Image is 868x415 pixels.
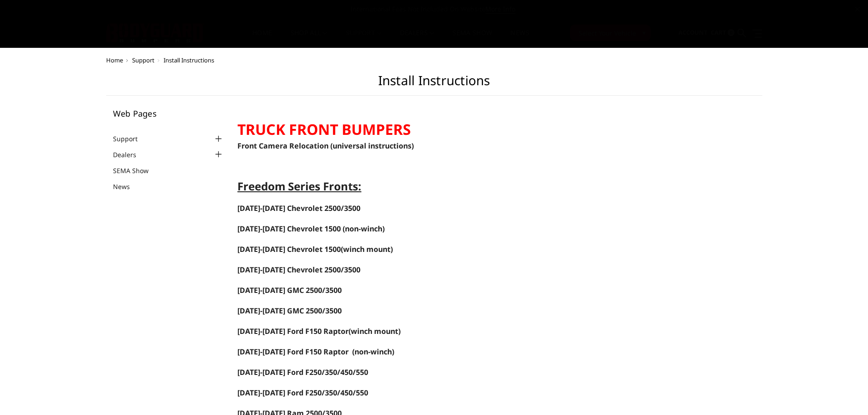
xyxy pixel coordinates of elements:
span: Select Your Vehicle [579,28,636,38]
a: [DATE]-[DATE] Ford F250/350/450/550 [237,367,368,377]
span: Account [678,28,708,36]
h5: Web Pages [113,109,224,118]
span: (non-winch) [352,347,394,357]
span: Freedom Series Fronts: [237,179,361,194]
a: SEMA Show [113,166,160,175]
span: Install Instructions [164,56,214,64]
img: BODYGUARD BUMPERS [106,23,204,42]
a: [DATE]-[DATE] GMC 2500/3500 [237,285,342,295]
a: News [510,30,529,47]
a: [DATE]-[DATE] Ford F150 Raptor [237,348,349,356]
span: ▾ [642,28,646,37]
a: Support [113,134,149,143]
a: Cart 0 [711,20,734,45]
a: Dealers [113,150,148,159]
a: Support [132,56,154,64]
span: [DATE]-[DATE] Chevrolet 1500 [237,224,341,234]
a: Front Camera Relocation (universal instructions) [237,141,414,151]
a: Home [252,30,272,47]
span: Cart [711,28,726,36]
a: [DATE]-[DATE] Chevrolet 2500/3500 [237,203,360,213]
span: (winch mount) [237,244,393,254]
a: Dealers [400,30,435,47]
a: [DATE]-[DATE] GMC 2500/3500 [237,307,342,315]
span: [DATE]-[DATE] Ford F150 Raptor [237,347,349,357]
a: shop all [291,30,328,47]
span: [DATE]-[DATE] GMC 2500/3500 [237,306,342,316]
a: [DATE]-[DATE] Ford F150 Raptor [237,326,349,336]
span: (non-winch) [343,224,385,234]
a: [DATE]-[DATE] Ford F250/350/450/550 [237,389,368,397]
a: More Info [485,5,515,14]
a: Account [678,20,708,45]
button: Select Your Vehicle [570,25,651,41]
a: [DATE]-[DATE] Chevrolet 2500/3500 [237,266,360,274]
span: 0 [728,29,734,36]
a: [DATE]-[DATE] Chevrolet 1500 [237,244,341,254]
span: (winch mount) [237,326,401,336]
span: [DATE]-[DATE] Ford F250/350/450/550 [237,388,368,398]
a: News [113,182,141,191]
a: SEMA Show [452,30,492,47]
h1: Install Instructions [106,73,762,96]
span: [DATE]-[DATE] Chevrolet 2500/3500 [237,265,360,275]
a: Support [346,30,382,47]
a: [DATE]-[DATE] Chevrolet 1500 [237,225,341,233]
strong: TRUCK FRONT BUMPERS [237,119,411,139]
a: Home [106,56,123,64]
